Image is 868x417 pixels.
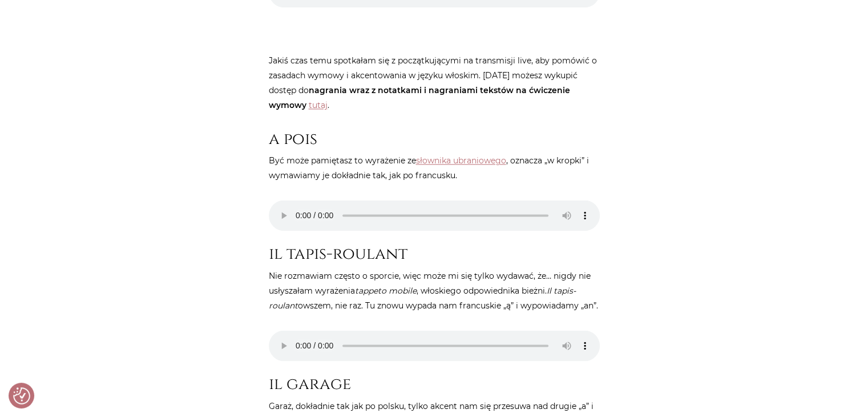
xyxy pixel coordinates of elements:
[13,387,30,404] button: Preferencje co do zgód
[13,387,30,404] img: Revisit consent button
[269,286,576,311] em: Il tapis-roulant
[269,85,570,110] strong: nagrania wraz z notatkami i nagraniami tekstów na ćwiczenie wymowy
[269,244,600,264] h2: il tapis-roulant
[269,130,600,149] h2: a pois
[269,375,600,394] h2: il garage
[416,155,506,166] a: słownika ubraniowego
[269,268,600,313] p: Nie rozmawiam często o sporcie, więc może mi się tylko wydawać, że… nigdy nie usłyszałam wyrażeni...
[309,100,328,110] a: tutaj
[269,153,600,183] p: Być może pamiętasz to wyrażenie ze , oznacza „w kropki” i wymawiamy je dokładnie tak, jak po fran...
[269,53,600,113] p: Jakiś czas temu spotkałam się z początkującymi na transmisji live, aby pomówić o zasadach wymowy ...
[355,286,417,296] em: tappeto mobile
